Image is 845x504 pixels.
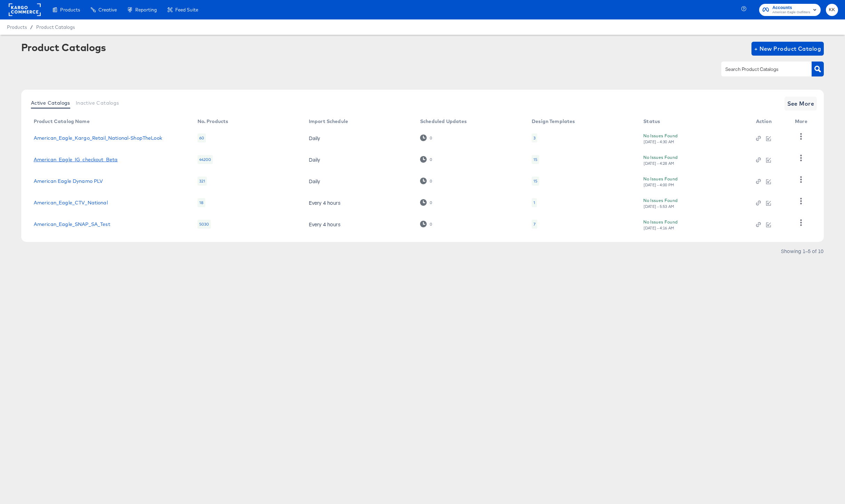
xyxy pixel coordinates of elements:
a: Product Catalogs [36,24,75,30]
span: KK [829,6,835,14]
div: 44200 [198,155,213,164]
div: 0 [429,200,432,205]
div: Scheduled Updates [420,119,467,124]
th: Status [638,116,750,127]
span: Products [60,7,80,13]
div: 18 [198,198,205,207]
span: Inactive Catalogs [76,100,119,106]
input: Search Product Catalogs [724,65,798,73]
div: No. Products [198,119,228,124]
td: Daily [303,170,415,192]
span: Feed Suite [175,7,198,13]
a: American_Eagle_CTV_National [34,200,108,205]
div: 321 [198,177,207,186]
div: Product Catalogs [21,42,106,53]
div: 0 [429,179,432,184]
div: 1 [533,200,535,205]
div: 15 [532,177,539,186]
div: 3 [533,135,536,141]
span: Products [7,24,27,30]
span: Accounts [772,4,810,11]
span: / [27,24,36,30]
button: KK [826,4,838,16]
a: American_Eagle_IG_checkout_Beta [34,157,118,162]
th: More [789,116,816,127]
div: 0 [429,157,432,162]
div: 15 [533,178,537,184]
a: American_Eagle_SNAP_SA_Test [34,221,110,227]
td: Daily [303,149,415,170]
button: + New Product Catalog [751,42,824,56]
div: 7 [533,221,536,227]
div: 60 [198,133,206,143]
td: Every 4 hours [303,192,415,213]
div: 15 [532,155,539,164]
div: 1 [532,198,537,207]
div: 7 [532,220,537,229]
span: See More [787,99,814,108]
div: 0 [420,135,432,141]
div: Showing 1–5 of 10 [781,249,824,253]
div: 0 [420,221,432,227]
a: American_Eagle_Kargo_Retail_National-ShopTheLook [34,135,162,141]
div: 0 [420,199,432,206]
div: 0 [429,136,432,140]
td: Daily [303,127,415,149]
span: Active Catalogs [31,100,70,106]
button: AccountsAmerican Eagle Outfitters [759,4,821,16]
button: See More [784,97,817,111]
div: 15 [533,157,537,162]
div: Import Schedule [309,119,348,124]
div: 0 [420,156,432,163]
div: 3 [532,133,537,143]
span: American Eagle Outfitters [772,10,810,15]
span: Creative [98,7,117,13]
div: 0 [429,222,432,227]
th: Action [750,116,789,127]
div: Design Templates [532,119,575,124]
td: Every 4 hours [303,213,415,235]
div: 5030 [198,220,211,229]
a: American Eagle Dynamo PLV [34,178,103,184]
div: 0 [420,178,432,184]
span: Reporting [135,7,157,13]
div: Product Catalog Name [34,119,90,124]
span: + New Product Catalog [754,44,821,54]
